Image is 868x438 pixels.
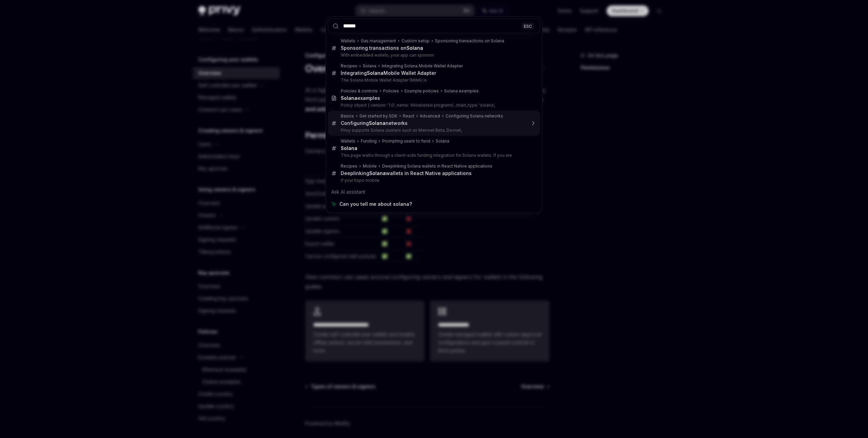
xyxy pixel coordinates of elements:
div: Mobile [363,163,377,169]
div: Policies & controls [341,88,378,94]
div: Policies [383,88,399,94]
div: Recipes [341,163,357,169]
div: Configuring Solana networks [446,113,503,119]
div: Prompting users to fund [382,138,430,144]
div: Integrating Mobile Wallet Adapter [341,70,436,76]
div: Basics [341,113,354,119]
div: Deeplinking wallets in React Native applications [341,170,472,176]
p: Privy supports Solana clusters such as Mainnet Beta, Devnet, [341,128,526,133]
div: Deeplinking Solana wallets in React Native applications [382,163,492,169]
div: Get started by SDK [359,113,397,119]
div: Solana examples [444,88,479,94]
div: Sponsoring transactions on [341,45,423,51]
div: Gas management [361,38,396,44]
div: Recipes [341,63,357,69]
div: Sponsoring transactions on Solana [435,38,504,44]
div: Advanced [420,113,440,119]
p: This page walks through a client-side funding integration for Solana wallets. If you are [341,153,526,158]
b: Solana [341,95,357,101]
div: Ask AI assistant [328,186,540,198]
div: Solana [363,63,376,69]
div: Wallets [341,138,355,144]
b: Solana [341,145,357,151]
div: Funding [361,138,377,144]
p: If your Expo mobile [341,178,526,183]
div: Wallets [341,38,355,44]
div: Solana [436,138,449,144]
div: Custom setup [401,38,430,44]
div: examples [341,95,380,101]
div: ESC [522,22,534,29]
p: Policy object { version: '1.0', name: 'Allowlisted programs', chain_type: 'solana', [341,103,526,108]
p: The Solana Mobile Wallet Adapter (MWA) is [341,78,526,83]
b: Solana [367,70,383,76]
span: Can you tell me about solana? [339,201,412,207]
b: Solana [369,120,386,126]
div: Integrating Solana Mobile Wallet Adapter [382,63,463,69]
p: With embedded wallets, your app can sponsor [341,52,526,58]
div: React [403,113,414,119]
div: Example policies [405,88,439,94]
div: Configuring networks [341,120,408,126]
b: Solana [369,170,386,176]
b: Solana [407,45,423,51]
